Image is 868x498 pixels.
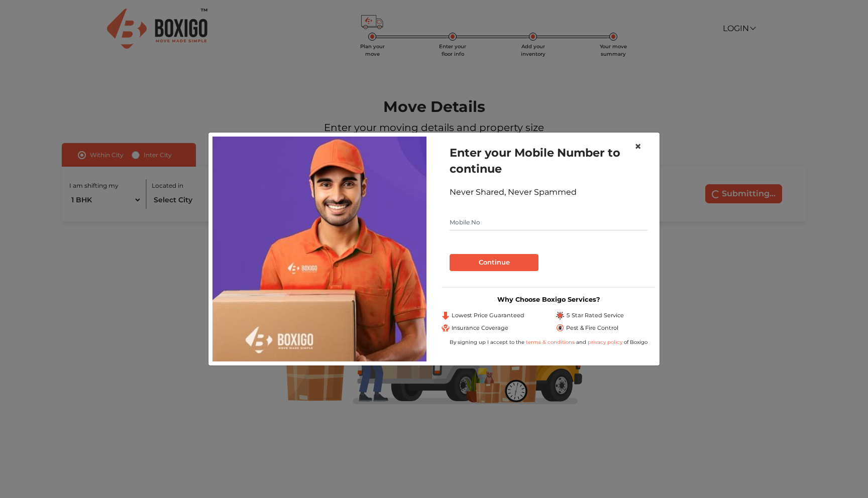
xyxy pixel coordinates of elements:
[626,133,649,161] button: Close
[452,311,524,320] span: Lowest Price Guaranteed
[586,339,624,345] a: privacy policy
[442,338,656,346] div: By signing up I accept to the and of Boxigo
[212,137,426,361] img: relocation-img
[566,311,624,320] span: 5 Star Rated Service
[566,324,618,332] span: Pest & Fire Control
[634,139,641,154] span: ×
[450,145,647,177] h1: Enter your Mobile Number to continue
[450,214,647,230] input: Mobile No
[442,296,656,303] h3: Why Choose Boxigo Services?
[450,186,647,198] div: Never Shared, Never Spammed
[450,254,538,271] button: Continue
[526,339,576,345] a: terms & conditions
[452,324,508,332] span: Insurance Coverage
